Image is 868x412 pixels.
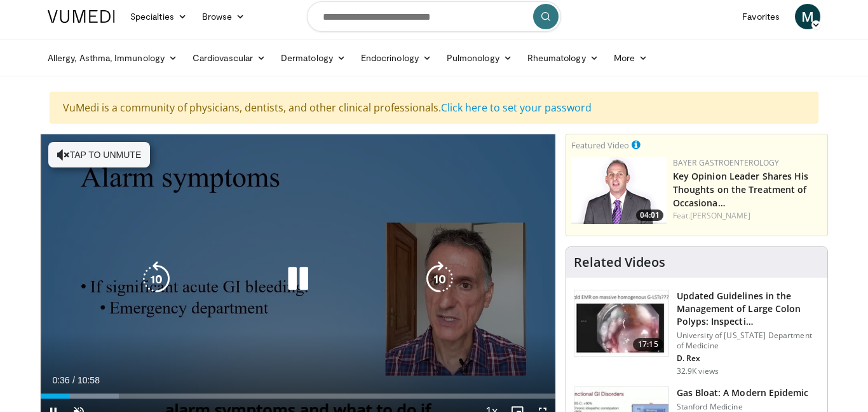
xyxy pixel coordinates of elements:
[520,45,606,71] a: Rheumatology
[606,45,655,71] a: More
[571,157,667,224] a: 04:01
[40,45,185,71] a: Allergy, Asthma, Immunology
[673,157,780,168] a: Bayer Gastroenterology
[677,387,809,399] h3: Gas Bloat: A Modern Epidemic
[571,139,629,151] small: Featured Video
[72,375,75,385] span: /
[307,1,561,32] input: Search topics, interventions
[52,375,69,385] span: 0:36
[41,394,555,399] div: Progress Bar
[673,170,809,209] a: Key Opinion Leader Shares His Thoughts on the Treatment of Occasiona…
[690,210,750,221] a: [PERSON_NAME]
[735,4,787,29] a: Favorites
[78,375,100,385] span: 10:58
[273,45,353,71] a: Dermatology
[571,157,667,224] img: 9828b8df-38ad-4333-b93d-bb657251ca89.png.150x105_q85_crop-smart_upscale.png
[185,45,273,71] a: Cardiovascular
[574,255,665,270] h4: Related Videos
[636,210,663,221] span: 04:01
[677,330,820,351] p: University of [US_STATE] Department of Medicine
[194,4,253,29] a: Browse
[633,338,663,351] span: 17:15
[353,45,439,71] a: Endocrinology
[795,4,820,29] a: M
[574,290,820,376] a: 17:15 Updated Guidelines in the Management of Large Colon Polyps: Inspecti… University of [US_STA...
[441,101,592,115] a: Click here to set your password
[123,4,194,29] a: Specialties
[48,142,150,167] button: Tap to unmute
[574,290,668,357] img: dfcfcb0d-b871-4e1a-9f0c-9f64970f7dd8.150x105_q85_crop-smart_upscale.jpg
[48,10,115,23] img: VuMedi Logo
[673,210,822,222] div: Feat.
[677,290,820,328] h3: Updated Guidelines in the Management of Large Colon Polyps: Inspecti…
[677,402,809,412] p: Stanford Medicine
[677,353,820,364] p: D. Rex
[439,45,520,71] a: Pulmonology
[50,92,818,124] div: VuMedi is a community of physicians, dentists, and other clinical professionals.
[677,366,719,376] p: 32.9K views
